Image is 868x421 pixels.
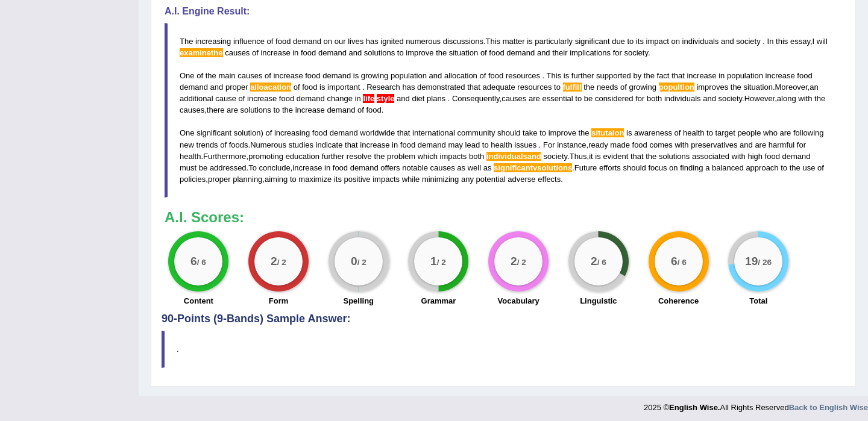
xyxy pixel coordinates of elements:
span: increase [273,71,303,80]
span: needs [597,83,618,92]
span: of [267,37,274,46]
span: comes [649,140,672,149]
span: foods [229,140,248,149]
span: notable [402,163,428,172]
span: adequate [482,83,515,92]
span: on [324,37,332,46]
span: implications [570,48,611,57]
span: that [397,128,410,137]
span: maximize [298,175,332,184]
span: solution [234,128,261,137]
span: causes [502,94,526,103]
span: of [675,128,681,137]
span: may [448,140,463,149]
blockquote: . [162,331,845,367]
span: diet [412,94,424,103]
span: this [776,37,788,46]
span: Don’t put a space before the full stop. (did you mean: .) [536,140,539,149]
span: Don’t put a space before the full stop. (did you mean: .) [445,94,448,103]
span: food [489,48,504,57]
span: that [671,71,685,80]
span: This noun is normally spelled as one word. (did you mean: lifestyle) [377,94,395,103]
span: will [817,37,828,46]
span: numerous [406,37,441,46]
span: on [669,163,678,172]
span: finding [680,163,703,172]
span: demand [330,128,358,137]
span: impacts [440,152,467,161]
span: supported [596,71,631,80]
span: growing [361,71,389,80]
span: to [706,128,713,137]
span: following [793,128,824,137]
span: increasing [195,37,231,46]
span: of [252,48,259,57]
span: adverse [508,175,535,184]
span: food [301,48,316,57]
span: to [575,94,582,103]
span: society [544,152,568,161]
label: Form [269,295,289,307]
span: the [790,163,800,172]
span: international [412,128,455,137]
span: with [798,94,812,103]
span: high [747,152,763,161]
span: with [732,152,746,161]
label: Spelling [343,295,374,307]
span: Possible typo: you repeated a whitespace (did you mean: ) [728,83,731,92]
span: and [740,140,753,149]
span: education [286,152,319,161]
span: proper [208,175,231,184]
span: in [355,94,361,103]
span: of [817,163,824,172]
span: individuals [664,94,701,103]
a: Back to English Wise [789,403,868,412]
span: Don’t put a space before the full stop. (did you mean: .) [539,140,541,149]
span: to [290,175,297,184]
span: Possible spelling mistake found. (did you mean: individual sand) [486,152,541,161]
span: to [781,163,787,172]
span: lives [348,37,363,46]
span: associated [692,152,729,161]
span: demand [318,48,347,57]
span: both [647,94,662,103]
span: any [461,175,474,184]
span: approach [746,163,778,172]
span: Moreover [775,83,808,92]
span: and [349,48,362,57]
label: Coherence [658,295,699,307]
span: promoting [248,152,283,161]
span: Possible typo: you repeated a whitespace (did you mean: ) [480,83,483,92]
span: increase [766,71,795,80]
span: ready [588,140,608,149]
span: trends [196,140,218,149]
span: demand [506,48,535,57]
span: new [180,140,194,149]
span: who [763,128,778,137]
span: are [780,128,791,137]
span: health [491,140,512,149]
span: in [392,140,398,149]
span: increase [292,163,322,172]
span: are [755,140,766,149]
span: demonstrated [417,83,465,92]
span: and [210,83,224,92]
span: increase [360,140,389,149]
span: potential [476,175,506,184]
span: that [345,140,358,149]
span: well [468,163,481,172]
span: the [644,71,655,80]
span: in [292,48,298,57]
span: efforts [599,163,621,172]
span: target [715,128,735,137]
span: significant [197,128,231,137]
span: demand [327,105,355,114]
span: Possible typo: you repeated a whitespace (did you mean: ) [395,128,397,137]
span: Numerous [250,140,286,149]
span: is [353,71,359,80]
span: ignited [380,37,403,46]
label: Linguistic [580,295,617,307]
span: increase [295,105,325,114]
span: growing [629,83,656,92]
span: further [571,71,594,80]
